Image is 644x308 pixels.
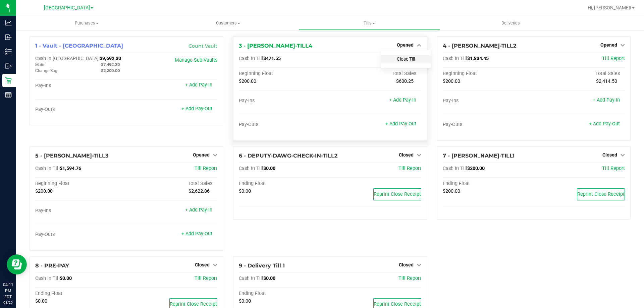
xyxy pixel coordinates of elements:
[398,275,421,281] a: Till Report
[374,301,421,307] span: Reprint Close Receipt
[239,181,330,187] div: Ending Float
[35,152,108,159] span: 5 - [PERSON_NAME]-TILL3
[181,231,212,237] a: + Add Pay-Out
[239,98,330,104] div: Pay-Ins
[3,282,13,300] p: 04:11 PM EDT
[443,56,467,61] span: Cash In Till
[185,82,212,88] a: + Add Pay-In
[44,5,90,11] span: [GEOGRAPHIC_DATA]
[263,275,275,281] span: $0.00
[443,152,515,159] span: 7 - [PERSON_NAME]-TILL1
[5,63,12,69] inline-svg: Outbound
[35,56,100,61] span: Cash In [GEOGRAPHIC_DATA]:
[398,166,421,171] a: Till Report
[239,152,337,159] span: 6 - DEPUTY-DAWG-CHECK-IN-TILL2
[35,208,126,214] div: Pay-Ins
[5,91,12,98] inline-svg: Reports
[263,56,281,61] span: $471.55
[35,68,58,73] span: Change Bag:
[588,5,631,10] span: Hi, [PERSON_NAME]!
[35,291,126,297] div: Ending Float
[195,275,217,281] a: Till Report
[35,232,126,238] div: Pay-Outs
[239,262,285,269] span: 9 - Delivery Till 1
[35,107,126,113] div: Pay-Outs
[175,57,217,63] a: Manage Sub-Vaults
[35,83,126,89] div: Pay-Ins
[35,262,69,269] span: 8 - PRE-PAY
[589,121,620,127] a: + Add Pay-Out
[239,56,263,61] span: Cash In Till
[239,291,330,297] div: Ending Float
[239,122,330,128] div: Pay-Outs
[239,43,312,49] span: 3 - [PERSON_NAME]-TILL4
[467,166,485,171] span: $200.00
[385,121,416,127] a: + Add Pay-Out
[443,71,534,77] div: Beginning Float
[443,166,467,171] span: Cash In Till
[157,16,299,30] a: Customers
[185,207,212,213] a: + Add Pay-In
[35,188,53,194] span: $200.00
[189,43,217,49] a: Count Vault
[5,48,12,55] inline-svg: Inventory
[397,56,415,62] a: Close Till
[101,68,120,73] span: $2,200.00
[299,16,440,30] a: Tills
[467,56,489,61] span: $1,834.45
[195,262,210,267] span: Closed
[602,152,617,158] span: Closed
[602,166,625,171] a: Till Report
[577,188,625,200] button: Reprint Close Receipt
[60,275,72,281] span: $0.00
[181,106,212,112] a: + Add Pay-Out
[239,275,263,281] span: Cash In Till
[389,97,416,103] a: + Add Pay-In
[158,20,298,26] span: Customers
[263,166,275,171] span: $0.00
[443,43,516,49] span: 4 - [PERSON_NAME]-TILL2
[35,166,60,171] span: Cash In Till
[443,122,534,128] div: Pay-Outs
[443,188,460,194] span: $200.00
[193,152,210,158] span: Opened
[443,98,534,104] div: Pay-Ins
[3,300,13,305] p: 08/25
[330,71,421,77] div: Total Sales
[577,191,625,197] span: Reprint Close Receipt
[16,20,157,26] span: Purchases
[189,188,210,194] span: $2,622.86
[5,19,12,26] inline-svg: Analytics
[534,71,625,77] div: Total Sales
[35,275,60,281] span: Cash In Till
[492,20,529,26] span: Deliveries
[195,166,217,171] a: Till Report
[396,78,414,84] span: $600.25
[16,16,157,30] a: Purchases
[399,152,414,158] span: Closed
[299,20,439,26] span: Tills
[35,181,126,187] div: Beginning Float
[596,78,617,84] span: $2,414.50
[239,71,330,77] div: Beginning Float
[373,188,421,200] button: Reprint Close Receipt
[126,181,218,187] div: Total Sales
[100,56,121,61] span: $9,692.30
[5,34,12,41] inline-svg: Inbound
[35,43,123,49] span: 1 - Vault - [GEOGRAPHIC_DATA]
[239,78,256,84] span: $200.00
[35,62,45,67] span: Main:
[35,298,47,304] span: $0.00
[374,191,421,197] span: Reprint Close Receipt
[5,77,12,84] inline-svg: Retail
[7,254,27,274] iframe: Resource center
[397,42,414,48] span: Opened
[60,166,81,171] span: $1,594.76
[239,188,251,194] span: $0.00
[593,97,620,103] a: + Add Pay-In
